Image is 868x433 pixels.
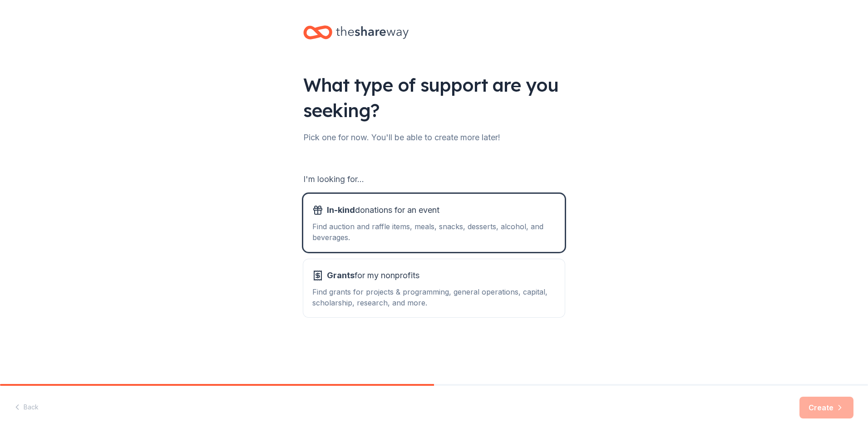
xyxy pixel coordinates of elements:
span: donations for an event [327,203,439,217]
button: In-kinddonations for an eventFind auction and raffle items, meals, snacks, desserts, alcohol, and... [303,194,565,252]
span: Grants [327,271,355,280]
span: In-kind [327,205,355,215]
span: for my nonprofits [327,268,419,283]
div: Pick one for now. You'll be able to create more later! [303,130,565,145]
button: Grantsfor my nonprofitsFind grants for projects & programming, general operations, capital, schol... [303,259,565,317]
div: I'm looking for... [303,172,565,187]
div: What type of support are you seeking? [303,72,565,123]
div: Find grants for projects & programming, general operations, capital, scholarship, research, and m... [312,286,556,308]
div: Find auction and raffle items, meals, snacks, desserts, alcohol, and beverages. [312,221,556,243]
